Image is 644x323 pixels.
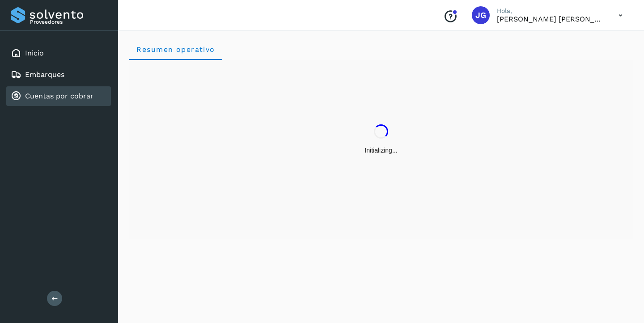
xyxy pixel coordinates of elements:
a: Inicio [25,49,44,57]
a: Cuentas por cobrar [25,92,93,100]
div: Inicio [6,43,111,63]
div: Cuentas por cobrar [6,86,111,106]
a: Embarques [25,70,64,79]
span: Resumen operativo [136,45,215,54]
div: Embarques [6,65,111,85]
p: Hola, [497,7,604,15]
p: Jesus Gerardo Lozano Saldana [497,15,604,23]
p: Proveedores [30,19,107,25]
